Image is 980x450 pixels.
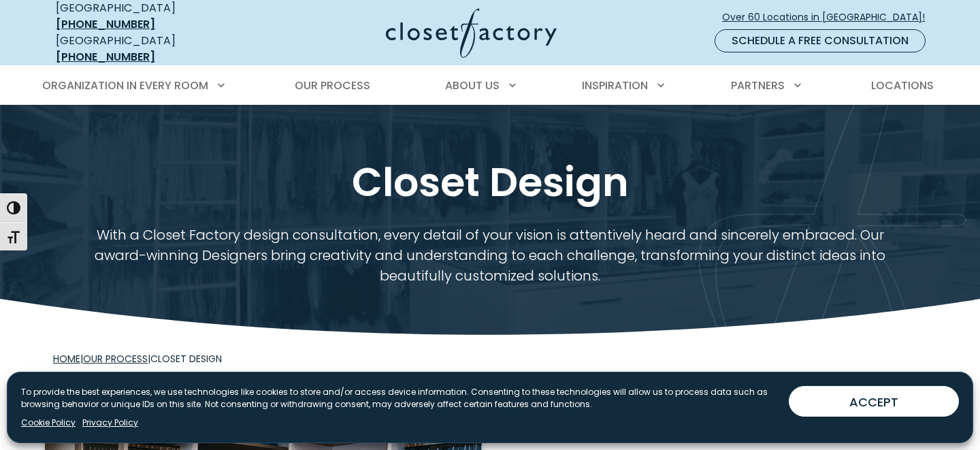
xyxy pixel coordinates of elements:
[33,67,947,105] nav: Primary Menu
[21,417,76,429] a: Cookie Policy
[871,78,934,93] span: Locations
[82,417,138,429] a: Privacy Policy
[731,78,785,93] span: Partners
[721,5,936,29] a: Over 60 Locations in [GEOGRAPHIC_DATA]!
[56,33,253,65] div: [GEOGRAPHIC_DATA]
[582,78,648,93] span: Inspiration
[56,49,155,65] a: [PHONE_NUMBER]
[42,78,208,93] span: Organization in Every Room
[53,352,222,366] span: | |
[722,10,936,25] span: Over 60 Locations in [GEOGRAPHIC_DATA]!
[83,352,148,366] a: Our Process
[789,386,959,417] button: ACCEPT
[53,352,80,366] a: Home
[91,225,890,286] p: With a Closet Factory design consultation, every detail of your vision is attentively heard and s...
[56,16,155,32] a: [PHONE_NUMBER]
[53,157,927,208] h1: Closet Design
[386,8,557,58] img: Closet Factory Logo
[445,78,500,93] span: About Us
[21,386,778,411] p: To provide the best experiences, we use technologies like cookies to store and/or access device i...
[715,29,926,52] a: Schedule a Free Consultation
[150,352,222,366] span: Closet Design
[295,78,370,93] span: Our Process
